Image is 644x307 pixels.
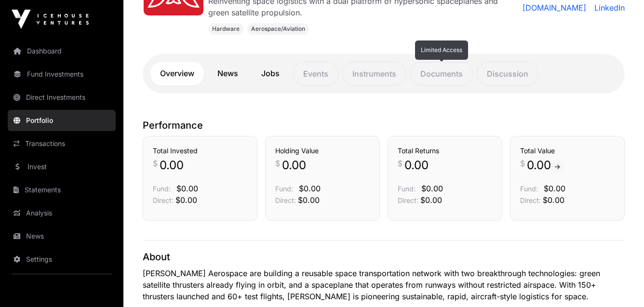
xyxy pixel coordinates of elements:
[298,195,320,205] span: $0.00
[520,185,538,193] span: Fund:
[175,195,197,205] span: $0.00
[477,62,538,86] p: Discussion
[8,64,116,85] a: Fund Investments
[8,249,116,270] a: Settings
[275,146,370,156] h3: Holding Value
[543,195,564,205] span: $0.00
[398,185,416,193] span: Fund:
[420,195,442,205] span: $0.00
[208,62,248,86] a: News
[523,2,587,13] a: [DOMAIN_NAME]
[527,158,564,173] span: 0.00
[520,146,615,156] h3: Total Value
[342,62,406,86] p: Instruments
[415,40,468,60] div: Limited Access
[410,62,473,86] p: Documents
[212,25,240,33] span: Hardware
[150,62,617,86] nav: Tabs
[153,158,158,169] span: $
[520,158,525,169] span: $
[275,158,280,169] span: $
[398,146,492,156] h3: Total Returns
[282,158,306,173] span: 0.00
[8,226,116,247] a: News
[299,184,321,193] span: $0.00
[143,119,625,132] p: Performance
[404,158,429,173] span: 0.00
[544,184,565,193] span: $0.00
[8,156,116,177] a: Invest
[275,185,293,193] span: Fund:
[143,267,625,302] p: [PERSON_NAME] Aerospace are building a reusable space transportation network with two breakthroug...
[590,2,625,13] a: LinkedIn
[176,184,198,193] span: $0.00
[8,133,116,154] a: Transactions
[596,261,644,307] iframe: Chat Widget
[150,62,204,86] a: Overview
[160,158,184,173] span: 0.00
[8,179,116,200] a: Statements
[398,196,418,204] span: Direct:
[8,40,116,62] a: Dashboard
[421,184,443,193] span: $0.00
[153,185,171,193] span: Fund:
[252,62,289,86] a: Jobs
[398,158,402,169] span: $
[8,202,116,224] a: Analysis
[143,250,625,264] p: About
[293,62,338,86] p: Events
[8,87,116,108] a: Direct Investments
[153,146,247,156] h3: Total Invested
[12,10,89,29] img: Icehouse Ventures Logo
[153,196,174,204] span: Direct:
[8,110,116,131] a: Portfolio
[520,196,541,204] span: Direct:
[275,196,296,204] span: Direct:
[251,25,305,33] span: Aerospace/Aviation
